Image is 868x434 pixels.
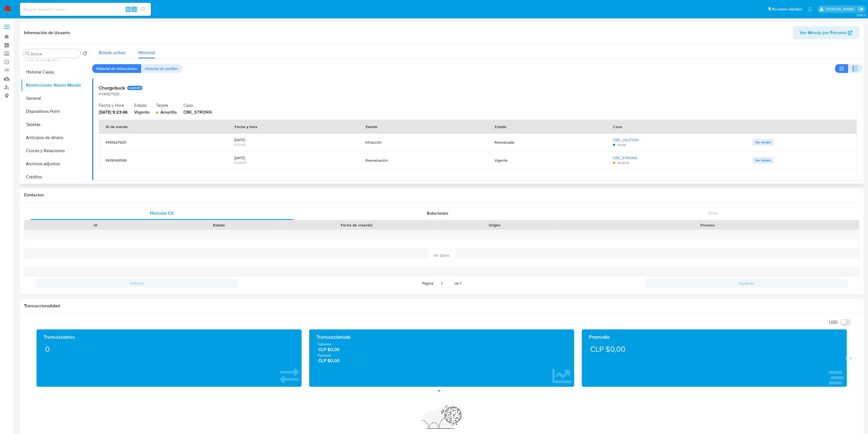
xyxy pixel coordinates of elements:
[21,131,89,144] button: Anticipos de dinero
[24,303,859,309] h1: Transaccionalidad
[138,5,149,13] button: search-icon
[800,26,846,39] span: Ver Mirada por Persona
[284,222,429,228] div: Fecha de creación
[437,222,552,228] div: Origen
[150,210,174,216] span: Historial CX
[83,51,87,57] button: Volver al orden por defecto
[825,7,856,12] p: camilafernanda.paredessaldano@mercadolibre.cl
[38,222,153,228] div: Id
[427,210,448,216] span: Soluciones
[422,279,461,288] span: Página de
[133,7,135,12] span: s
[126,7,130,12] span: Alt
[21,170,89,184] button: Créditos
[21,79,89,92] button: Restricciones Nuevo Mundo
[793,26,859,39] button: Ver Mirada por Persona
[20,6,151,13] input: Buscar usuario o caso...
[24,192,859,198] h1: Contactos
[21,92,89,105] button: General
[21,105,89,118] button: Dispositivos Point
[645,279,848,288] button: Siguiente
[31,51,78,56] input: Buscar
[560,222,855,228] div: Proceso
[808,7,812,11] a: Notificaciones
[21,118,89,131] button: Tarjetas
[772,6,802,12] span: Accesos rápidos
[21,66,89,79] button: Historial Casos
[460,281,461,286] span: 1
[858,6,864,12] a: Salir
[35,279,238,288] button: Anterior
[24,30,70,36] h1: Información de Usuario
[21,157,89,170] button: Archivos adjuntos
[708,210,718,216] span: Chat
[21,144,89,157] button: Cruces y Relaciones
[25,51,30,56] button: Buscar
[161,222,277,228] div: Estado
